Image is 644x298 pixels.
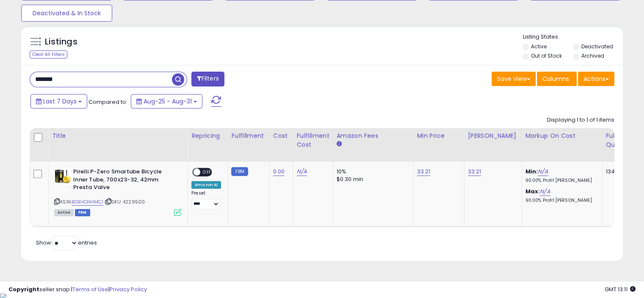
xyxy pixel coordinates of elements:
[531,43,547,50] label: Active
[468,131,518,140] div: [PERSON_NAME]
[537,72,577,86] button: Columns
[417,167,431,176] a: 33.21
[273,167,285,176] a: 0.00
[297,131,329,149] div: Fulfillment Cost
[273,131,290,140] div: Cost
[581,52,604,59] label: Archived
[468,167,481,176] a: 33.21
[417,131,461,140] div: Min Price
[531,52,562,59] label: Out of Stock
[606,131,635,149] div: Fulfillable Quantity
[36,239,97,247] span: Show: entries
[200,169,214,176] span: OFF
[540,187,550,196] a: N/A
[45,36,77,48] h5: Listings
[54,209,74,216] span: All listings currently available for purchase on Amazon
[337,140,342,148] small: Amazon Fees.
[547,116,614,124] div: Displaying 1 to 1 of 1 items
[110,285,147,293] a: Privacy Policy
[72,198,103,206] a: B0BHDNHMC1
[30,94,87,109] button: Last 7 Days
[581,43,613,50] label: Deactivated
[337,131,410,140] div: Amazon Fees
[231,131,265,140] div: Fulfillment
[191,72,224,86] button: Filters
[525,131,599,140] div: Markup on Cost
[144,97,192,106] span: Aug-25 - Aug-31
[538,167,548,176] a: N/A
[75,209,90,216] span: FBM
[52,131,184,140] div: Title
[525,198,596,203] p: 90.00% Profit [PERSON_NAME]
[337,175,407,183] div: $0.30 min
[73,168,176,194] b: Pirelli P-Zero Smartube Bicycle Inner Tube, 700x23-32, 42mm Presta Valve
[72,285,108,293] a: Terms of Use
[54,168,181,215] div: ASIN:
[605,285,636,293] span: 2025-09-8 13:11 GMT
[8,285,39,293] strong: Copyright
[231,167,248,176] small: FBM
[606,168,632,175] div: 134
[191,181,221,189] div: Amazon AI
[492,72,536,86] button: Save View
[525,178,596,184] p: 90.00% Profit [PERSON_NAME]
[337,168,407,175] div: 10%
[131,94,202,109] button: Aug-25 - Aug-31
[542,75,569,83] span: Columns
[522,128,602,162] th: The percentage added to the cost of goods (COGS) that forms the calculator for Min & Max prices.
[525,187,540,195] b: Max:
[297,167,307,176] a: N/A
[30,50,67,58] div: Clear All Filters
[54,168,71,185] img: 51L4wBnio-L._SL40_.jpg
[8,286,147,294] div: seller snap | |
[523,33,623,41] p: Listing States:
[191,190,221,209] div: Preset:
[525,167,538,175] b: Min:
[21,5,112,22] button: Deactivated & In Stock
[43,97,77,106] span: Last 7 Days
[105,198,145,205] span: | SKU: 4229500
[578,72,614,86] button: Actions
[191,131,224,140] div: Repricing
[88,98,127,106] span: Compared to:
